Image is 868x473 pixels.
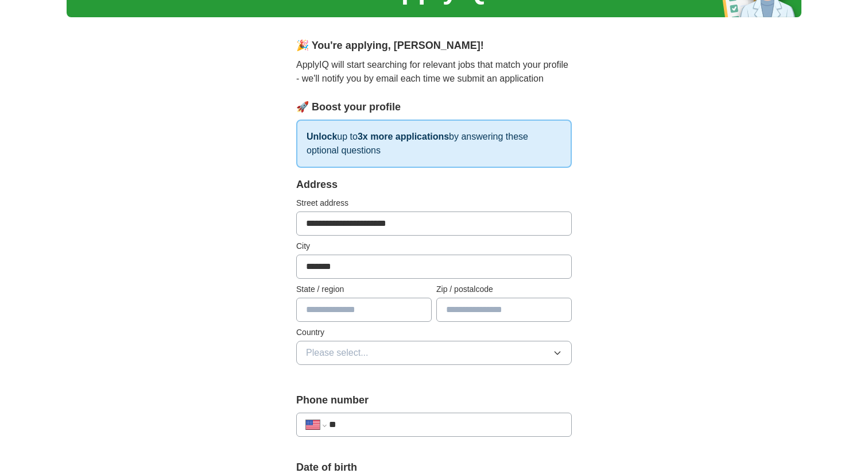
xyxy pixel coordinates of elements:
[296,120,572,168] p: up to by answering these optional questions
[307,132,337,141] strong: Unlock
[296,58,572,86] p: ApplyIQ will start searching for relevant jobs that match your profile - we'll notify you by emai...
[436,283,572,295] label: Zip / postalcode
[296,341,572,365] button: Please select...
[296,99,572,115] div: 🚀 Boost your profile
[306,346,369,360] span: Please select...
[296,393,572,408] label: Phone number
[296,177,572,193] div: Address
[296,197,572,209] label: Street address
[296,326,572,339] label: Country
[296,38,572,53] div: 🎉 You're applying , [PERSON_NAME] !
[296,283,432,295] label: State / region
[358,132,449,141] strong: 3x more applications
[296,240,572,252] label: City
